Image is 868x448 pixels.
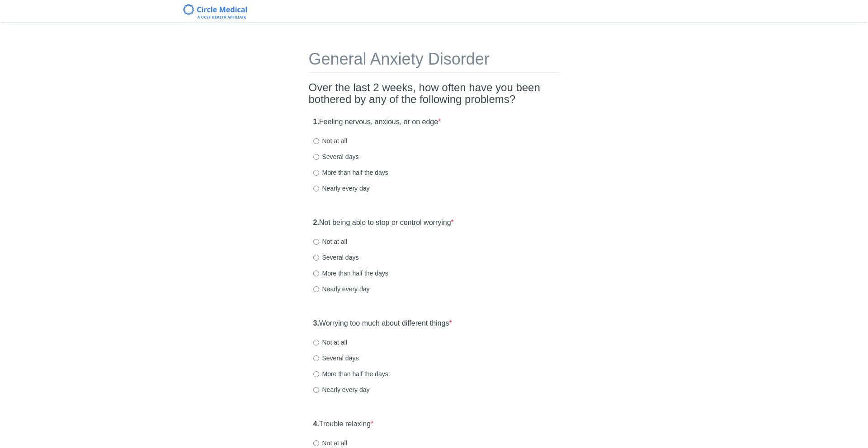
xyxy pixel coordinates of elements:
[313,218,454,228] label: Not being able to stop or control worrying
[313,271,319,276] input: More than half the days
[313,355,319,361] input: Several days
[313,118,319,126] strong: 1.
[313,371,319,377] input: More than half the days
[313,138,319,144] input: Not at all
[313,319,319,327] strong: 3.
[313,255,319,261] input: Several days
[313,419,374,429] label: Trouble relaxing
[313,170,319,176] input: More than half the days
[313,117,441,127] label: Feeling nervous, anxious, or on edge
[313,385,370,394] label: Nearly every day
[309,50,560,73] h1: General Anxiety Disorder
[309,82,560,106] h2: Over the last 2 weeks, how often have you been bothered by any of the following problems?
[313,239,319,245] input: Not at all
[313,285,370,294] label: Nearly every day
[313,340,319,345] input: Not at all
[313,354,359,363] label: Several days
[313,168,388,177] label: More than half the days
[313,253,359,262] label: Several days
[313,219,319,226] strong: 2.
[313,338,347,347] label: Not at all
[313,184,370,193] label: Nearly every day
[313,269,388,278] label: More than half the days
[313,136,347,145] label: Not at all
[313,154,319,160] input: Several days
[313,152,359,161] label: Several days
[313,369,388,378] label: More than half the days
[313,318,452,329] label: Worrying too much about different things
[313,237,347,246] label: Not at all
[313,387,319,393] input: Nearly every day
[313,186,319,191] input: Nearly every day
[313,420,319,428] strong: 4.
[313,439,347,448] label: Not at all
[183,4,247,19] img: Circle Medical Logo
[313,286,319,292] input: Nearly every day
[313,440,319,446] input: Not at all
